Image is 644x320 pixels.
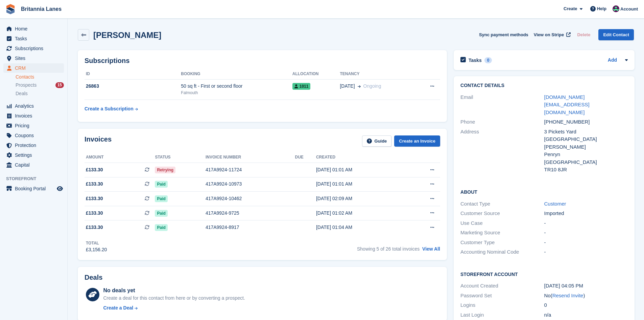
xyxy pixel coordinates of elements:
div: [GEOGRAPHIC_DATA] [544,158,628,166]
span: Deals [16,90,28,97]
span: Capital [15,160,55,170]
div: Phone [460,118,544,126]
div: Create a Deal [103,304,133,312]
span: Retrying [155,167,175,173]
div: Imported [544,210,628,217]
div: Password Set [460,292,544,300]
span: Pricing [15,121,55,130]
div: Accounting Nominal Code [460,248,544,256]
div: 3 Pickets Yard [544,128,628,136]
span: Paid [155,181,167,188]
div: Penryn [544,151,628,158]
div: - [544,248,628,256]
span: £133.30 [86,224,103,231]
th: ID [85,69,181,80]
span: 1011 [292,83,311,90]
a: Resend Invite [552,293,583,298]
div: Use Case [460,219,544,227]
span: CRM [15,63,55,73]
a: Add [608,57,617,64]
h2: Subscriptions [85,57,440,65]
a: [DOMAIN_NAME][EMAIL_ADDRESS][DOMAIN_NAME] [544,94,590,115]
a: menu [3,44,64,53]
span: Tasks [15,34,55,43]
div: Contact Type [460,200,544,208]
span: £133.30 [86,210,103,217]
a: Create a Deal [103,304,245,312]
a: menu [3,24,64,34]
div: No [544,292,628,300]
a: menu [3,121,64,130]
div: [PHONE_NUMBER] [544,118,628,126]
div: 417A9924-11724 [206,166,295,173]
th: Status [155,152,205,163]
div: Falmouth [181,90,292,96]
a: View All [422,246,440,252]
div: Logins [460,301,544,309]
th: Created [316,152,405,163]
a: Create an Invoice [394,135,440,147]
div: No deals yet [103,286,245,295]
a: menu [3,63,64,73]
div: Marketing Source [460,229,544,237]
div: [DATE] 04:05 PM [544,282,628,290]
a: Preview store [56,185,64,193]
a: Customer [544,201,566,207]
div: - [544,239,628,247]
div: 26863 [85,83,181,90]
span: £133.30 [86,195,103,202]
h2: Invoices [85,135,112,147]
span: Showing 5 of 26 total invoices [357,246,420,252]
h2: Tasks [469,57,482,63]
span: Settings [15,150,55,160]
h2: [PERSON_NAME] [93,30,161,40]
div: - [544,229,628,237]
span: Booking Portal [15,184,55,193]
h2: Deals [85,274,102,281]
span: £133.30 [86,166,103,173]
a: Guide [362,135,392,147]
div: Total [86,240,107,246]
div: 417A9924-10973 [206,180,295,188]
a: menu [3,131,64,140]
a: Contacts [16,74,64,80]
button: Sync payment methods [479,29,528,40]
span: Invoices [15,111,55,121]
div: [DATE] 01:04 AM [316,224,405,231]
span: Analytics [15,101,55,111]
th: Booking [181,69,292,80]
div: 15 [55,82,64,88]
div: [DATE] 01:02 AM [316,210,405,217]
span: Storefront [6,175,67,182]
span: Paid [155,224,167,231]
h2: Storefront Account [460,271,628,277]
div: Address [460,128,544,174]
span: Protection [15,141,55,150]
div: [DATE] 01:01 AM [316,166,405,173]
a: menu [3,160,64,170]
a: menu [3,111,64,121]
a: menu [3,184,64,193]
span: Account [620,6,638,13]
a: menu [3,54,64,63]
a: menu [3,101,64,111]
div: Account Created [460,282,544,290]
div: Last Login [460,311,544,319]
a: Prospects 15 [16,82,64,89]
th: Tenancy [340,69,414,80]
span: ( ) [551,293,585,298]
div: 0 [484,57,492,63]
div: 417A9924-8917 [206,224,295,231]
a: menu [3,141,64,150]
th: Allocation [292,69,340,80]
span: Help [597,5,606,12]
div: Create a Subscription [85,105,134,112]
a: Britannia Lanes [18,3,64,15]
div: [DATE] 02:09 AM [316,195,405,202]
div: - [544,219,628,227]
span: Subscriptions [15,44,55,53]
div: Customer Type [460,239,544,247]
span: Paid [155,210,167,217]
div: Email [460,93,544,116]
div: 417A9924-10462 [206,195,295,202]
